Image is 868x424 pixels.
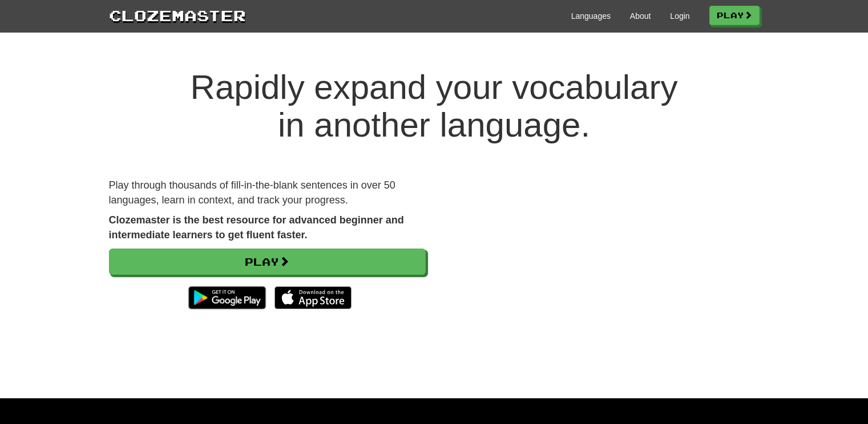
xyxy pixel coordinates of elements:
a: About [630,10,651,22]
a: Languages [571,10,611,22]
a: Play [109,249,426,275]
a: Login [670,10,689,22]
strong: Clozemaster is the best resource for advanced beginner and intermediate learners to get fluent fa... [109,214,404,241]
img: Get it on Google Play [183,281,271,315]
p: Play through thousands of fill-in-the-blank sentences in over 50 languages, learn in context, and... [109,178,426,207]
a: Clozemaster [109,5,246,26]
a: Play [709,6,760,25]
img: Download_on_the_App_Store_Badge_US-UK_135x40-25178aeef6eb6b83b96f5f2d004eda3bffbb37122de64afbaef7... [274,286,352,309]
